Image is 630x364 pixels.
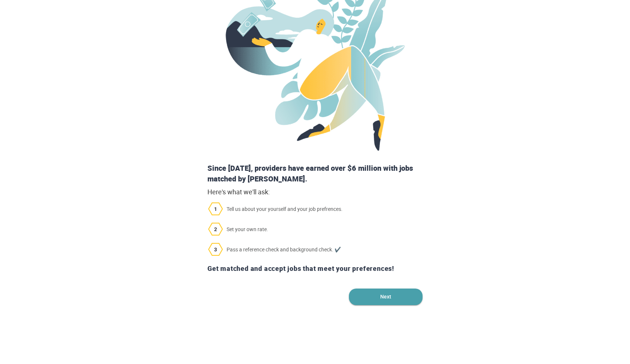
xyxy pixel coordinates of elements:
span: 1 [208,205,223,213]
div: Since [DATE], providers have earned over $6 million with jobs matched by [PERSON_NAME]. [204,163,426,184]
div: Here's what we'll ask: [204,187,426,197]
button: Next [349,289,423,305]
div: Get matched and accept jobs that meet your preferences! [204,260,426,277]
img: 1 [208,202,223,215]
span: 3 [208,246,223,253]
span: Pass a reference check and background check. ✔️ [204,243,426,256]
span: Set your own rate. [204,223,426,236]
img: 2 [208,223,223,236]
img: 3 [208,243,223,256]
span: Tell us about your yourself and your job prefrences. [204,202,426,215]
span: 2 [208,226,223,233]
